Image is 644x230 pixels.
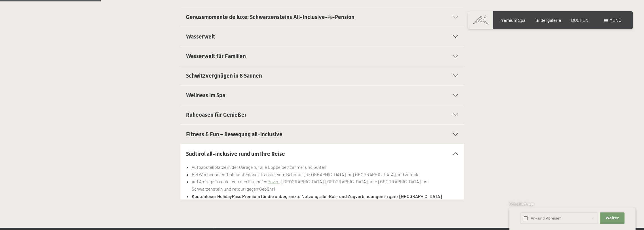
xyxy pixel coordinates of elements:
[186,131,282,138] span: Fitness & Fun – Bewegung all-inclusive
[499,17,525,23] a: Premium Spa
[192,193,442,199] strong: Kostenloser HolidayPass Premium für die unbegrenzte Nutzung aller Bus- und Zugverbindungen in gan...
[605,216,619,221] span: Weiter
[267,179,280,184] a: Bozen
[186,33,215,40] span: Wasserwelt
[192,178,458,192] li: Auf Anfrage Transfer von den Flughäfen , [GEOGRAPHIC_DATA], [GEOGRAPHIC_DATA] oder [GEOGRAPHIC_DA...
[186,72,262,79] span: Schwitzvergnügen in 8 Saunen
[186,150,285,157] span: Südtirol all-inclusive rund um Ihre Reise
[186,53,246,59] span: Wasserwelt für Familien
[509,202,534,206] span: Schnellanfrage
[609,17,621,23] span: Menü
[600,212,624,224] button: Weiter
[186,111,247,118] span: Ruheoasen für Genießer
[571,17,588,23] a: BUCHEN
[186,92,225,99] span: Wellness im Spa
[186,14,354,20] span: Genussmomente de luxe: Schwarzensteins All-Inclusive-¾-Pension
[535,17,561,23] a: Bildergalerie
[192,171,458,178] li: Bei Wochenaufenthalt kostenloser Transfer vom Bahnhof [GEOGRAPHIC_DATA] ins [GEOGRAPHIC_DATA] und...
[192,163,458,171] li: Autoabstellplätze in der Garage für alle Doppelbettzimmer und Suiten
